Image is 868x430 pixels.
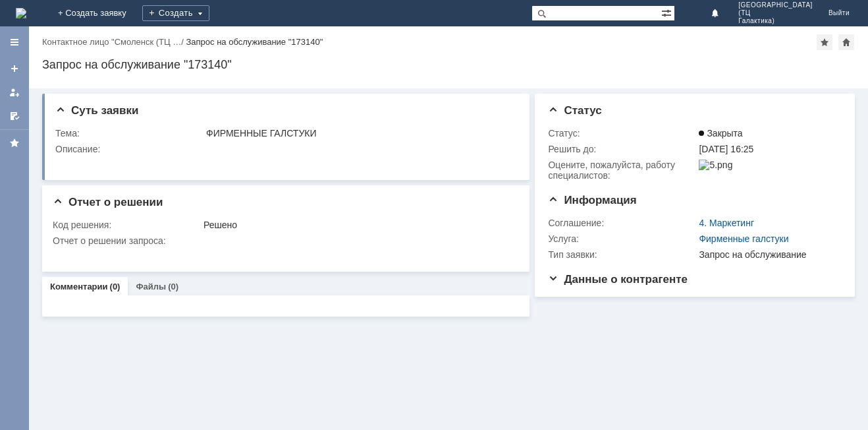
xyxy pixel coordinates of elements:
span: Галактика) [738,17,813,25]
div: Решить до: [548,144,696,154]
span: Информация [548,194,636,206]
div: Тема: [55,128,203,138]
img: logo [16,8,26,18]
div: Запрос на обслуживание [699,249,836,260]
div: / [42,37,186,47]
span: Суть заявки [55,104,138,117]
a: Комментарии [50,282,108,292]
span: [DATE] 16:25 [699,144,753,154]
span: [GEOGRAPHIC_DATA] [738,1,813,9]
span: Статус [548,104,601,117]
div: ФИРМЕННЫЕ ГАЛСТУКИ [206,128,512,138]
a: Перейти на домашнюю страницу [16,8,26,18]
a: Мои заявки [4,82,25,103]
a: Мои согласования [4,106,25,127]
div: Запрос на обслуживание "173140" [42,58,855,71]
a: Создать заявку [4,58,25,79]
span: Данные о контрагенте [548,273,688,286]
div: (0) [110,282,121,292]
div: Тип заявки: [548,249,696,260]
div: Создать [142,5,209,21]
div: Отчет о решении запроса: [53,235,514,246]
div: Сделать домашней страницей [838,34,854,50]
div: Описание: [55,144,514,154]
div: Добавить в избранное [817,34,832,50]
div: Код решения: [53,220,201,230]
img: 5.png [699,160,732,170]
span: Отчет о решении [53,196,163,208]
div: Услуга: [548,233,696,244]
span: (ТЦ [738,9,813,17]
a: Файлы [136,282,166,292]
div: Запрос на обслуживание "173140" [186,37,323,47]
div: Решено [203,220,512,230]
a: Фирменные галстуки [699,233,788,244]
a: Контактное лицо "Смоленск (ТЦ … [42,37,181,47]
div: (0) [168,282,178,292]
div: Соглашение: [548,218,696,228]
div: Статус: [548,128,696,138]
div: Oцените, пожалуйста, работу специалистов: [548,160,696,181]
a: 4. Маркетинг [699,218,754,228]
span: Закрыта [699,128,742,138]
span: Расширенный поиск [661,6,674,18]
